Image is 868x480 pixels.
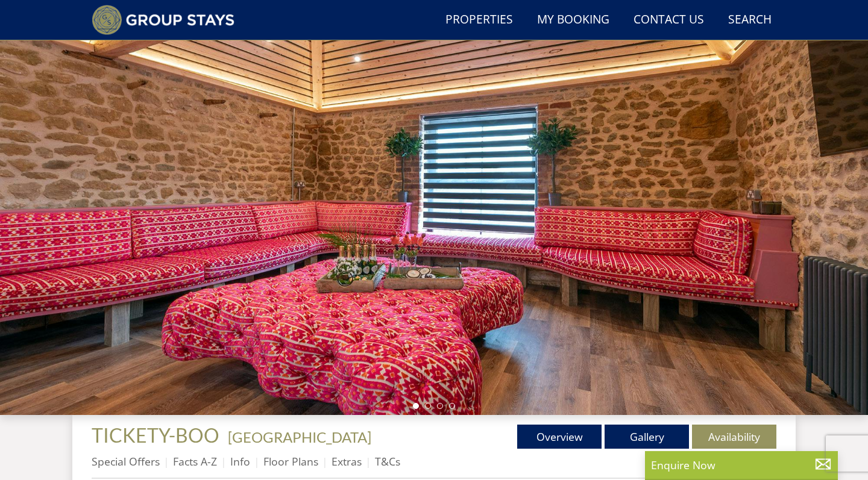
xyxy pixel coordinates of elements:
a: Floor Plans [263,454,318,469]
a: Gallery [605,425,689,449]
span: - [223,428,371,446]
p: Enquire Now [651,457,832,473]
span: TICKETY-BOO [92,423,219,447]
a: My Booking [532,7,614,34]
a: [GEOGRAPHIC_DATA] [228,428,371,446]
a: Overview [517,425,602,449]
a: Special Offers [92,454,160,469]
a: Facts A-Z [173,454,217,469]
a: Extras [332,454,362,469]
a: T&Cs [375,454,400,469]
a: Properties [441,7,518,34]
img: Group Stays [92,5,234,35]
a: TICKETY-BOO [92,423,223,447]
a: Availability [692,425,776,449]
a: Search [723,7,776,34]
a: Info [230,454,250,469]
a: Contact Us [629,7,709,34]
